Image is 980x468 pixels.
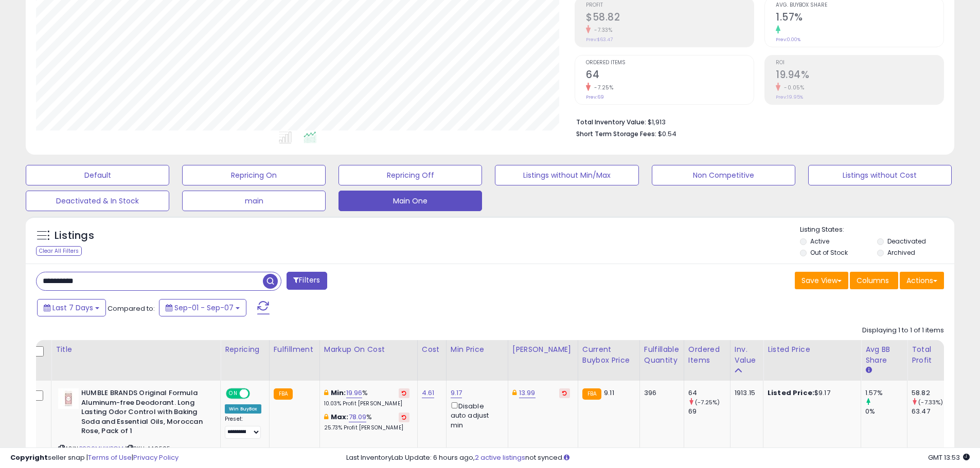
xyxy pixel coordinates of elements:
[451,344,504,355] div: Min Price
[865,344,903,366] div: Avg BB Share
[808,165,952,185] button: Listings without Cost
[324,413,409,432] div: %
[582,344,635,366] div: Current Buybox Price
[586,60,754,66] span: Ordered Items
[918,398,943,406] small: (-7.33%)
[688,407,730,416] div: 69
[225,344,265,355] div: Repricing
[652,165,795,185] button: Non Competitive
[227,389,240,398] span: ON
[324,400,409,407] p: 10.03% Profit [PERSON_NAME]
[862,326,944,335] div: Displaying 1 to 1 of 1 items
[133,453,179,462] a: Privacy Policy
[644,388,676,398] div: 396
[810,237,829,246] label: Active
[735,388,755,398] div: 1913.15
[349,412,367,422] a: 78.09
[768,388,853,398] div: $9.17
[780,84,804,91] small: -0.05%
[658,129,676,139] span: $0.54
[776,60,943,66] span: ROI
[451,400,500,430] div: Disable auto adjust min
[174,303,234,313] span: Sep-01 - Sep-07
[182,165,326,185] button: Repricing On
[586,11,754,25] h2: $58.82
[586,94,604,100] small: Prev: 69
[688,344,726,366] div: Ordered Items
[274,344,315,355] div: Fulfillment
[576,118,646,126] b: Total Inventory Value:
[331,412,349,422] b: Max:
[248,389,265,398] span: OFF
[576,115,936,127] li: $1,913
[776,94,803,100] small: Prev: 19.95%
[346,388,363,398] a: 19.96
[865,366,871,375] small: Avg BB Share.
[88,453,132,462] a: Terms of Use
[768,344,857,355] div: Listed Price
[776,11,943,25] h2: 1.57%
[26,165,169,185] button: Default
[159,299,246,316] button: Sep-01 - Sep-07
[319,340,417,381] th: The percentage added to the cost of goods (COGS) that forms the calculator for Min & Max prices.
[810,248,848,257] label: Out of Stock
[55,229,94,243] h5: Listings
[10,453,48,462] strong: Copyright
[225,404,261,414] div: Win BuyBox
[586,3,754,8] span: Profit
[591,26,612,34] small: -7.33%
[776,3,943,8] span: Avg. Buybox Share
[776,69,943,83] h2: 19.94%
[324,388,409,407] div: %
[795,272,848,289] button: Save View
[346,453,970,463] div: Last InventoryLab Update: 6 hours ago, not synced.
[81,388,206,439] b: HUMBLE BRANDS Original Formula Aluminum-free Deodorant. Long Lasting Odor Control with Baking Sod...
[912,388,953,398] div: 58.82
[37,299,106,316] button: Last 7 Days
[800,225,954,235] p: Listing States:
[586,69,754,83] h2: 64
[912,407,953,416] div: 63.47
[586,36,613,43] small: Prev: $63.47
[735,344,759,366] div: Inv. value
[865,407,907,416] div: 0%
[26,191,169,211] button: Deactivated & In Stock
[887,248,915,257] label: Archived
[324,424,409,432] p: 25.73% Profit [PERSON_NAME]
[182,191,326,211] button: main
[695,398,720,406] small: (-7.25%)
[475,453,525,462] a: 2 active listings
[591,84,613,91] small: -7.25%
[604,388,614,398] span: 9.11
[857,275,889,286] span: Columns
[519,388,536,398] a: 13.99
[338,165,482,185] button: Repricing Off
[58,388,79,409] img: 312+uz8miRL._SL40_.jpg
[422,388,435,398] a: 4.61
[225,416,261,439] div: Preset:
[644,344,680,366] div: Fulfillable Quantity
[324,344,413,355] div: Markup on Cost
[52,303,93,313] span: Last 7 Days
[495,165,638,185] button: Listings without Min/Max
[512,344,574,355] div: [PERSON_NAME]
[768,388,814,398] b: Listed Price:
[887,237,926,246] label: Deactivated
[287,272,327,290] button: Filters
[274,388,293,400] small: FBA
[688,388,730,398] div: 64
[928,453,970,462] span: 2025-09-15 13:53 GMT
[36,246,82,256] div: Clear All Filters
[10,453,179,463] div: seller snap | |
[850,272,898,289] button: Columns
[776,36,800,43] small: Prev: 0.00%
[108,304,155,313] span: Compared to:
[338,191,482,211] button: Main One
[582,388,601,400] small: FBA
[451,388,462,398] a: 9.17
[576,129,656,138] b: Short Term Storage Fees:
[900,272,944,289] button: Actions
[331,388,346,398] b: Min:
[422,344,442,355] div: Cost
[912,344,949,366] div: Total Profit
